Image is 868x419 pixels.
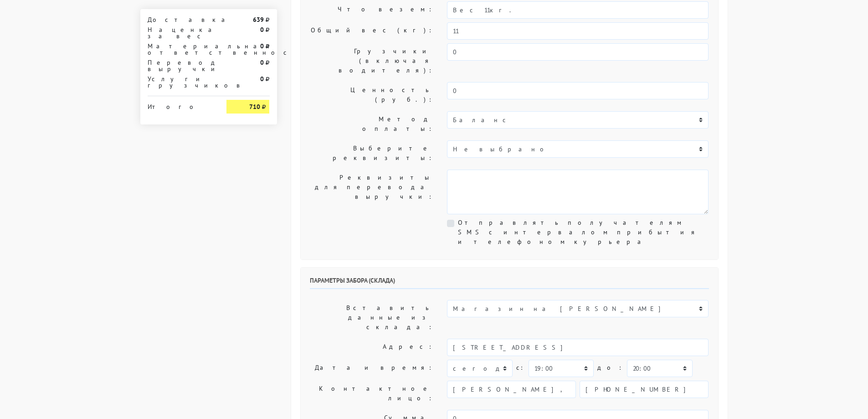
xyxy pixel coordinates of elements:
[458,218,709,247] label: Отправлять получателям SMS с интервалом прибытия и телефоном курьера
[303,22,441,40] label: Общий вес (кг):
[141,76,220,88] div: Услуги грузчиков
[597,360,623,376] label: до:
[447,381,576,398] input: Имя
[303,1,441,19] label: Что везем:
[141,59,220,72] div: Перевод выручки
[303,82,441,108] label: Ценность (руб.):
[303,300,441,335] label: Вставить данные из склада:
[249,103,260,111] strong: 710
[310,277,709,289] h6: Параметры забора (склада)
[260,26,264,34] strong: 0
[253,16,264,24] strong: 639
[303,339,441,356] label: Адрес:
[141,26,220,39] div: Наценка за вес
[303,111,441,137] label: Метод оплаты:
[303,360,441,377] label: Дата и время:
[580,381,709,398] input: Телефон
[303,140,441,166] label: Выберите реквизиты:
[303,381,441,406] label: Контактное лицо:
[148,100,213,110] div: Итого
[260,75,264,83] strong: 0
[141,43,220,56] div: Материальная ответственность
[260,42,264,50] strong: 0
[303,43,441,78] label: Грузчики (включая водителя):
[260,58,264,67] strong: 0
[303,170,441,214] label: Реквизиты для перевода выручки:
[516,360,525,376] label: c:
[141,16,220,23] div: Доставка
